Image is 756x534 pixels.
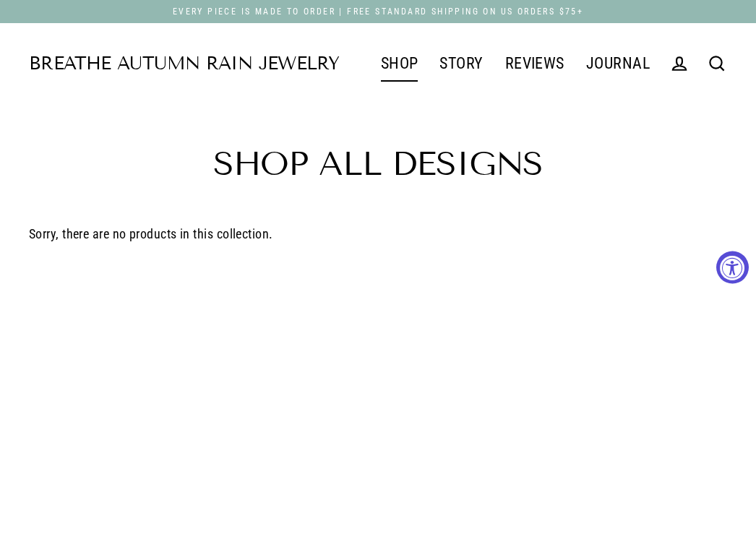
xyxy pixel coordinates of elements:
button: Accessibility Widget, click to open [716,251,749,283]
a: SHOP [370,46,429,82]
a: JOURNAL [575,46,661,82]
a: STORY [429,46,494,82]
a: Breathe Autumn Rain Jewelry [29,55,339,73]
h1: Shop All Designs [29,147,727,181]
a: REVIEWS [494,46,575,82]
div: Primary [339,45,661,82]
p: Sorry, there are no products in this collection. [29,224,727,245]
